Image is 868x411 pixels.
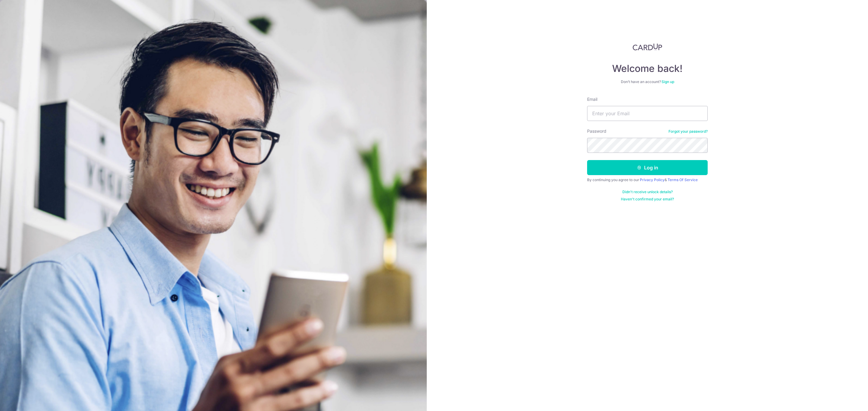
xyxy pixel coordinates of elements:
a: Terms Of Service [668,178,698,182]
label: Password [587,128,606,134]
a: Didn't receive unlock details? [622,190,673,194]
a: Haven't confirmed your email? [621,197,674,202]
a: Privacy Policy [640,178,665,182]
label: Email [587,96,597,102]
div: Don’t have an account? [587,79,708,84]
div: By continuing you agree to our & [587,178,708,182]
button: Log in [587,160,708,175]
a: Forgot your password? [668,129,708,134]
input: Enter your Email [587,106,708,121]
h4: Welcome back! [587,63,708,75]
a: Sign up [662,79,674,84]
img: CardUp Logo [633,43,662,51]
